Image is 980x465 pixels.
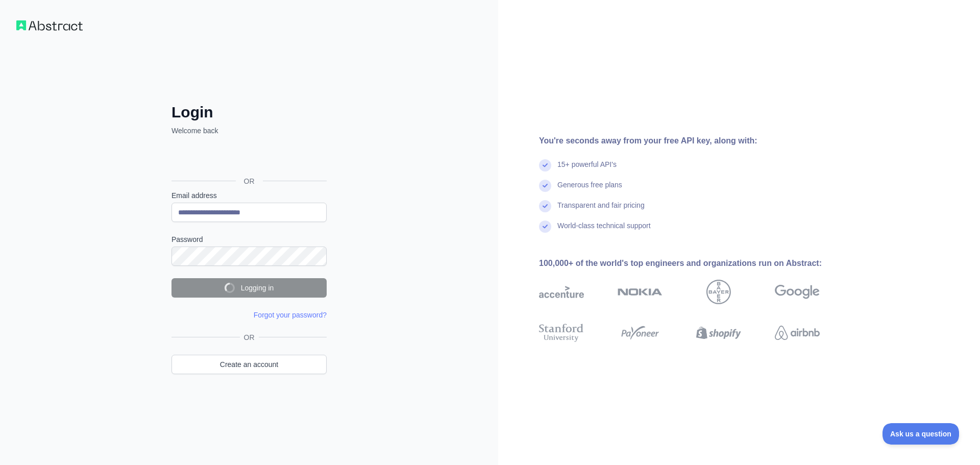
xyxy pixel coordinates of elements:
[696,322,741,344] img: shopify
[539,180,551,192] img: check mark
[240,332,259,342] span: OR
[618,322,663,344] img: payoneer
[236,176,263,186] span: OR
[539,257,852,270] div: 100,000+ of the world's top engineers and organizations run on Abstract:
[775,280,820,304] img: google
[171,278,327,298] button: Logging in
[254,311,327,319] a: Forgot your password?
[539,135,852,147] div: You're seconds away from your free API key, along with:
[539,280,584,304] img: accenture
[618,280,663,304] img: nokia
[557,180,622,200] div: Generous free plans
[775,322,820,344] img: airbnb
[171,234,327,244] label: Password
[171,126,327,136] p: Welcome back
[557,221,651,241] div: World-class technical support
[883,423,960,445] iframe: Toggle Customer Support
[539,221,551,233] img: check mark
[539,159,551,172] img: check mark
[166,147,330,169] iframe: Google ile Oturum Açma Düğmesi
[171,190,327,201] label: Email address
[539,200,551,212] img: check mark
[706,280,731,304] img: bayer
[171,103,327,121] h2: Login
[557,159,617,180] div: 15+ powerful API's
[557,200,645,221] div: Transparent and fair pricing
[16,20,83,31] img: Workflow
[539,322,584,344] img: stanford university
[171,355,327,374] a: Create an account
